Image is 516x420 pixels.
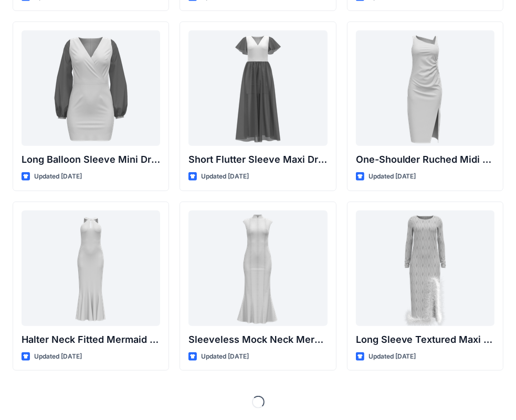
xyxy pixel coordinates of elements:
[22,152,160,167] p: Long Balloon Sleeve Mini Dress with Wrap Bodice
[368,171,416,182] p: Updated [DATE]
[356,152,494,167] p: One-Shoulder Ruched Midi Dress with Slit
[368,351,416,362] p: Updated [DATE]
[201,171,249,182] p: Updated [DATE]
[201,351,249,362] p: Updated [DATE]
[188,211,327,326] a: Sleeveless Mock Neck Mermaid Gown
[356,30,494,146] a: One-Shoulder Ruched Midi Dress with Slit
[22,332,160,347] p: Halter Neck Fitted Mermaid Gown with Keyhole Detail
[188,152,327,167] p: Short Flutter Sleeve Maxi Dress with Contrast [PERSON_NAME] and [PERSON_NAME]
[22,211,160,326] a: Halter Neck Fitted Mermaid Gown with Keyhole Detail
[34,351,82,362] p: Updated [DATE]
[188,332,327,347] p: Sleeveless Mock Neck Mermaid Gown
[188,30,327,146] a: Short Flutter Sleeve Maxi Dress with Contrast Bodice and Sheer Overlay
[22,30,160,146] a: Long Balloon Sleeve Mini Dress with Wrap Bodice
[34,171,82,182] p: Updated [DATE]
[356,211,494,326] a: Long Sleeve Textured Maxi Dress with Feather Hem
[356,332,494,347] p: Long Sleeve Textured Maxi Dress with Feather Hem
